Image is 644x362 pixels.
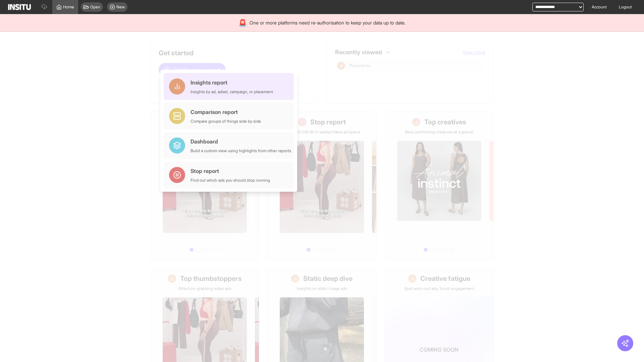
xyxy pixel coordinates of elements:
div: Insights by ad, adset, campaign, or placement [191,89,273,95]
div: Comparison report [191,108,261,116]
img: Logo [8,4,31,10]
span: New [116,4,125,10]
div: Compare groups of things side by side [191,119,261,124]
div: Build a custom view using highlights from other reports [191,148,291,154]
div: Stop report [191,167,270,175]
span: Home [63,4,74,10]
div: Dashboard [191,137,291,145]
div: Find out which ads you should stop running [191,178,270,183]
div: Insights report [191,78,273,86]
span: Open [90,4,100,10]
div: 🚨 [238,18,247,27]
span: One or more platforms need re-authorisation to keep your data up to date. [250,19,406,26]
